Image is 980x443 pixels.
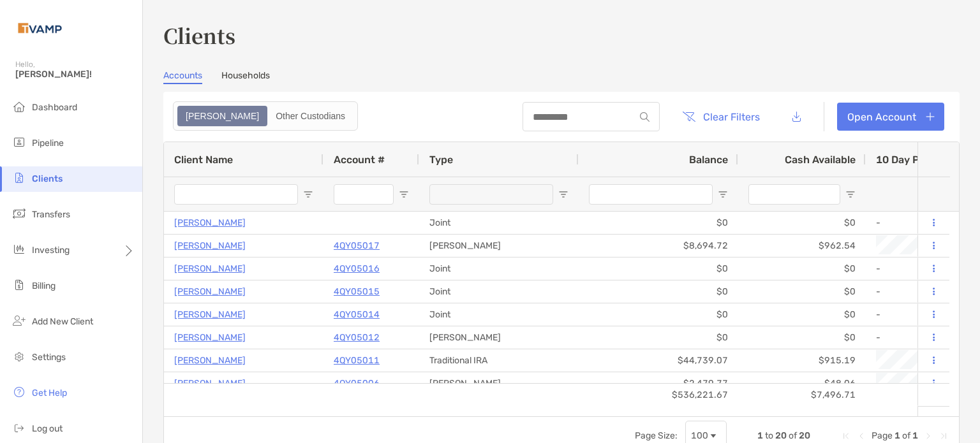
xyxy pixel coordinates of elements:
[785,154,856,166] span: Cash Available
[841,431,851,441] div: First Page
[173,101,358,131] div: segmented control
[799,430,810,441] span: 20
[11,134,27,150] img: pipeline icon
[419,303,579,326] div: Joint
[334,154,385,166] span: Account #
[672,103,769,131] button: Clear Filters
[589,184,713,205] input: Balance Filter Input
[163,70,202,84] a: Accounts
[269,107,352,125] div: Other Custodians
[32,423,63,434] span: Log out
[789,430,797,441] span: of
[738,349,866,372] div: $915.19
[334,261,380,277] a: 4QY05016
[221,70,270,84] a: Households
[845,189,856,200] button: Open Filter Menu
[738,372,866,395] div: $48.06
[32,245,70,256] span: Investing
[419,372,579,395] div: [PERSON_NAME]
[579,326,738,349] div: $0
[334,284,380,300] a: 4QY05015
[334,307,380,323] a: 4QY05014
[174,307,246,323] a: [PERSON_NAME]
[419,349,579,372] div: Traditional IRA
[334,330,380,345] a: 4QY05012
[640,112,650,122] img: input icon
[635,430,678,441] div: Page Size:
[902,430,910,441] span: of
[11,99,27,114] img: dashboard icon
[738,235,866,257] div: $962.54
[334,375,380,391] a: 4QY05006
[174,238,246,254] a: [PERSON_NAME]
[174,261,246,277] a: [PERSON_NAME]
[174,154,233,166] span: Client Name
[32,102,77,113] span: Dashboard
[429,154,453,166] span: Type
[419,235,579,257] div: [PERSON_NAME]
[419,326,579,349] div: [PERSON_NAME]
[32,388,67,398] span: Get Help
[334,184,394,205] input: Account # Filter Input
[11,384,27,400] img: get-help icon
[174,215,246,231] a: [PERSON_NAME]
[334,352,380,368] a: 4QY05011
[32,173,63,184] span: Clients
[856,431,866,441] div: Previous Page
[32,316,93,327] span: Add New Client
[738,280,866,303] div: $0
[775,430,787,441] span: 20
[689,154,728,166] span: Balance
[579,235,738,257] div: $8,694.72
[579,349,738,372] div: $44,739.07
[419,280,579,303] div: Joint
[757,430,763,441] span: 1
[579,384,738,406] div: $536,221.67
[163,20,960,50] h3: Clients
[32,209,70,220] span: Transfers
[11,170,27,185] img: clients icon
[738,212,866,234] div: $0
[579,303,738,326] div: $0
[334,238,380,254] a: 4QY05017
[579,280,738,303] div: $0
[837,103,944,131] a: Open Account
[11,206,27,221] img: transfers icon
[738,303,866,326] div: $0
[303,189,313,200] button: Open Filter Menu
[15,5,64,51] img: Zoe Logo
[872,430,893,441] span: Page
[939,431,949,441] div: Last Page
[174,375,246,391] a: [PERSON_NAME]
[174,330,246,345] a: [PERSON_NAME]
[174,184,298,205] input: Client Name Filter Input
[179,107,266,125] div: Zoe
[912,430,918,441] span: 1
[738,384,866,406] div: $7,496.71
[174,284,246,300] a: [PERSON_NAME]
[895,430,900,441] span: 1
[579,372,738,395] div: $2,479.77
[15,69,135,80] span: [PERSON_NAME]!
[11,349,27,364] img: settings icon
[32,138,64,149] span: Pipeline
[11,277,27,293] img: billing icon
[174,352,246,368] a: [PERSON_NAME]
[923,431,933,441] div: Next Page
[399,189,409,200] button: Open Filter Menu
[32,352,66,363] span: Settings
[579,212,738,234] div: $0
